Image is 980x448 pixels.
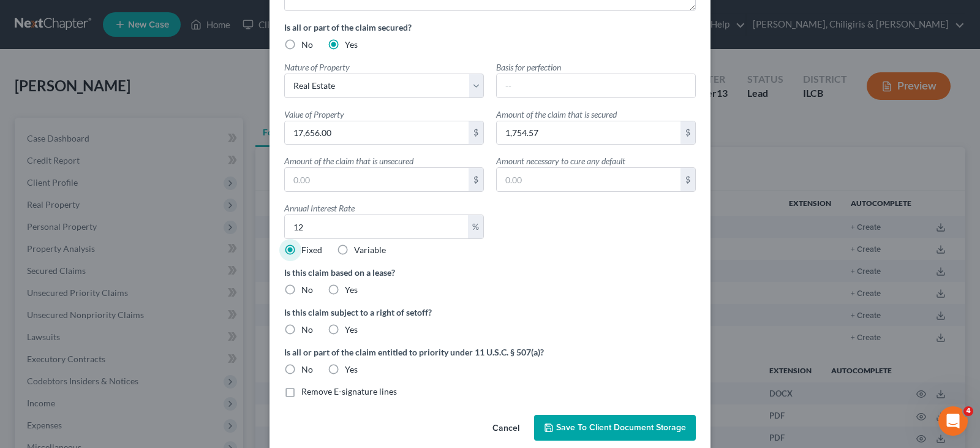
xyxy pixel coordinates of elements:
[284,21,696,34] label: Is all or part of the claim secured?
[301,386,397,397] span: Remove E-signature lines
[285,121,469,145] input: 0.00
[345,324,358,335] span: Yes
[680,121,695,145] div: $
[496,61,561,74] label: Basis for perfection
[496,108,617,121] label: Amount of the claim that is secured
[963,406,973,416] span: 4
[483,416,529,441] button: Cancel
[469,121,483,145] div: $
[284,202,355,215] label: Annual Interest Rate
[301,364,313,374] span: No
[497,74,695,97] input: --
[354,245,386,255] span: Variable
[284,154,413,167] label: Amount of the claim that is unsecured
[301,284,313,295] span: No
[345,39,358,50] span: Yes
[284,266,696,279] label: Is this claim based on a lease?
[938,406,968,436] iframe: Intercom live chat
[468,215,483,238] div: %
[534,415,696,441] button: Save to Client Document Storage
[301,324,313,335] span: No
[284,61,350,74] label: Nature of Property
[680,168,695,191] div: $
[284,306,696,319] label: Is this claim subject to a right of setoff?
[284,346,696,359] label: Is all or part of the claim entitled to priority under 11 U.S.C. § 507(a)?
[345,284,358,295] span: Yes
[301,245,322,255] span: Fixed
[284,108,344,121] label: Value of Property
[301,39,313,50] span: No
[469,168,483,191] div: $
[345,364,358,374] span: Yes
[497,168,680,191] input: 0.00
[496,154,625,167] label: Amount necessary to cure any default
[285,168,469,191] input: 0.00
[497,121,680,145] input: 0.00
[285,215,468,238] input: 0.00
[556,422,686,433] span: Save to Client Document Storage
